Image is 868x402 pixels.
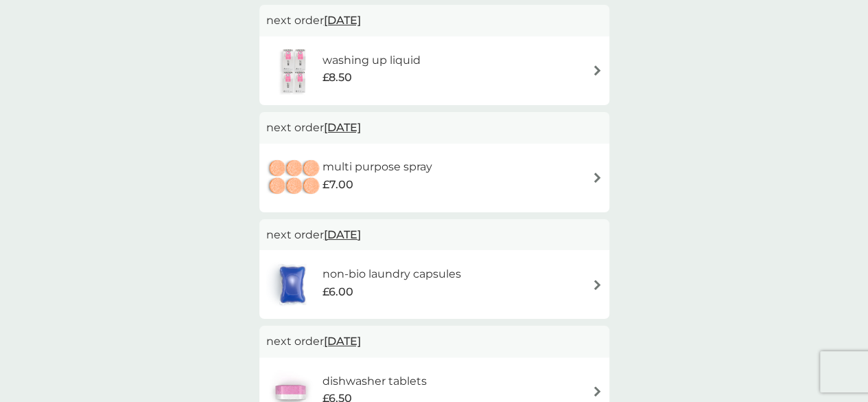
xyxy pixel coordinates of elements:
span: [DATE] [324,328,361,355]
p: next order [266,119,602,137]
img: arrow right [592,280,602,290]
span: [DATE] [324,114,361,141]
img: non-bio laundry capsules [266,260,318,309]
span: [DATE] [324,7,361,34]
img: multi purpose spray [266,154,322,202]
img: arrow right [592,386,602,397]
p: next order [266,226,602,244]
img: arrow right [592,172,602,183]
p: next order [266,12,602,30]
span: £7.00 [322,176,353,194]
h6: multi purpose spray [322,158,432,176]
p: next order [266,333,602,350]
img: washing up liquid [266,47,322,95]
h6: washing up liquid [322,52,421,69]
h6: non-bio laundry capsules [322,265,460,283]
span: [DATE] [324,221,361,248]
h6: dishwasher tablets [322,372,426,390]
span: £6.00 [322,283,353,301]
img: arrow right [592,65,602,76]
span: £8.50 [322,69,352,87]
